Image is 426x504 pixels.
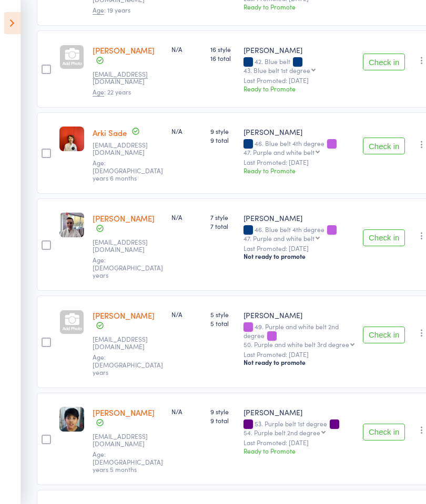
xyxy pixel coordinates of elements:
span: 7 style [210,213,235,222]
span: Age: [DEMOGRAPHIC_DATA] years 6 months [93,158,163,182]
span: 9 total [210,416,235,425]
small: Last Promoted: [DATE] [244,439,354,446]
span: 7 total [210,222,235,230]
div: 54. Purple belt 2nd degree [244,429,320,436]
small: llewtania@smartchat.net.au [93,70,161,86]
small: Last Promoted: [DATE] [244,159,354,166]
div: 46. Blue belt 4th degree [244,226,354,241]
img: image1525158981.png [59,407,84,432]
small: cootlin@icloud.com [93,238,161,254]
div: 53. Purple belt 1st degree [244,420,354,436]
div: N/A [171,310,202,319]
span: 9 style [210,127,235,135]
small: Last Promoted: [DATE] [244,245,354,252]
img: image1688163314.png [59,213,84,237]
a: [PERSON_NAME] [93,213,155,224]
div: 46. Blue belt 4th degree [244,140,354,155]
small: wgraieg@watpac.com.au [93,335,161,351]
div: Ready to Promote [244,446,354,455]
span: 5 style [210,310,235,319]
span: 16 style [210,45,235,54]
div: 47. Purple and white belt [244,235,315,241]
div: 47. Purple and white belt [244,149,315,155]
small: Last Promoted: [DATE] [244,351,354,358]
span: Age: [DEMOGRAPHIC_DATA] years [93,255,163,279]
div: 42. Blue belt [244,58,354,73]
div: 43. Blue belt 1st degree [244,67,310,73]
div: [PERSON_NAME] [244,310,354,320]
span: Age: [DEMOGRAPHIC_DATA] years [93,352,163,376]
small: Last Promoted: [DATE] [244,77,354,84]
div: 49. Purple and white belt 2nd degree [244,323,354,348]
div: N/A [171,407,202,416]
div: 50. Purple and white belt 3rd degree [244,341,349,348]
span: : 22 years [93,87,131,97]
button: Check in [363,327,405,343]
div: Ready to Promote [244,84,354,93]
div: Not ready to promote [244,252,354,260]
span: 9 total [210,135,235,144]
div: [PERSON_NAME] [244,213,354,223]
button: Check in [363,138,405,154]
a: [PERSON_NAME] [93,45,155,56]
span: : 19 years [93,5,130,15]
div: Ready to Promote [244,2,354,11]
div: Ready to Promote [244,166,354,175]
button: Check in [363,54,405,70]
div: N/A [171,45,202,54]
div: [PERSON_NAME] [244,127,354,137]
span: 16 total [210,54,235,62]
div: N/A [171,127,202,135]
button: Check in [363,229,405,246]
button: Check in [363,424,405,440]
span: 5 total [210,319,235,328]
div: Not ready to promote [244,358,354,366]
div: N/A [171,213,202,222]
img: image1597647000.png [59,127,84,151]
span: 9 style [210,407,235,416]
a: Arki Sade [93,127,127,138]
div: [PERSON_NAME] [244,407,354,417]
small: kvarsani@priorityhealthgroup.com.au [93,433,161,448]
small: cil@priscillabracks.com [93,141,161,156]
a: [PERSON_NAME] [93,407,155,418]
div: [PERSON_NAME] [244,45,354,55]
a: [PERSON_NAME] [93,310,155,321]
span: Age: [DEMOGRAPHIC_DATA] years 5 months [93,449,163,474]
